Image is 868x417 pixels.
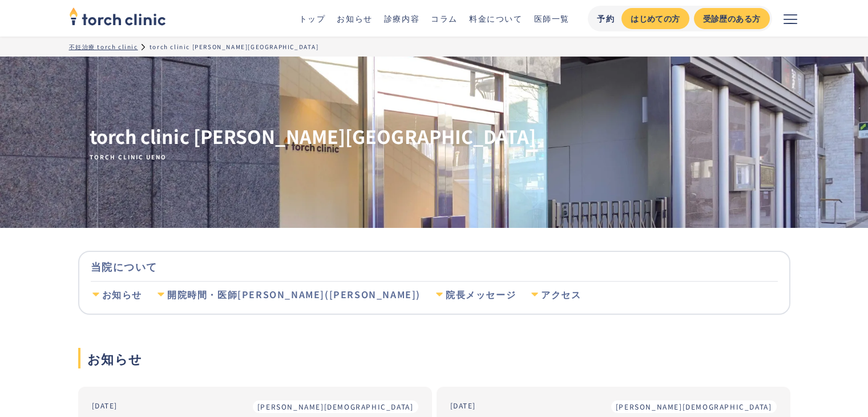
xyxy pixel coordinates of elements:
span: TORCH CLINIC UENO [90,153,536,161]
a: トップ [299,13,326,24]
div: お知らせ [102,288,142,301]
a: 医師一覧 [534,13,570,24]
h2: お知らせ [78,348,790,368]
div: [PERSON_NAME][DEMOGRAPHIC_DATA] [257,402,414,412]
div: torch clinic [PERSON_NAME][GEOGRAPHIC_DATA] [150,42,319,51]
a: 院長メッセージ [434,282,516,308]
a: 受診歴のある方 [694,8,770,29]
div: [DATE] [92,400,118,411]
div: 予約 [597,13,615,25]
a: home [69,8,166,29]
div: [DATE] [450,400,477,411]
div: アクセス [541,288,581,301]
a: コラム [431,13,458,24]
div: 当院について [91,252,778,281]
a: 不妊治療 torch clinic [69,42,138,51]
a: アクセス [530,282,581,308]
img: torch clinic [69,3,166,29]
a: 診療内容 [384,13,419,24]
a: お知らせ [91,282,142,308]
div: はじめての方 [631,13,680,25]
div: 院長メッセージ [446,288,516,301]
a: 開院時間・医師[PERSON_NAME]([PERSON_NAME]) [156,282,421,308]
div: 受診歴のある方 [703,13,761,25]
a: はじめての方 [621,8,689,29]
div: 開院時間・医師[PERSON_NAME]([PERSON_NAME]) [167,288,421,301]
a: お知らせ [337,13,372,24]
h1: torch clinic [PERSON_NAME][GEOGRAPHIC_DATA] [90,124,536,161]
div: [PERSON_NAME][DEMOGRAPHIC_DATA] [616,402,772,412]
a: 料金について [469,13,523,24]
